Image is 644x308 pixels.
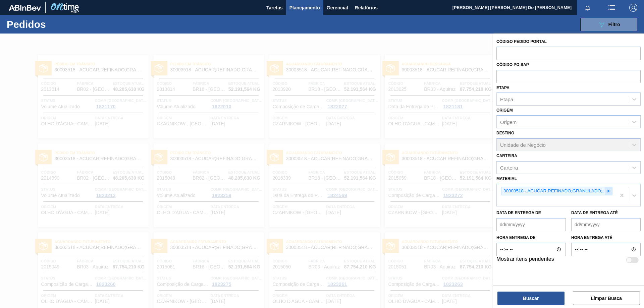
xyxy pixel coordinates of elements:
[629,4,637,12] img: Logout
[608,4,616,12] img: userActions
[496,256,554,264] label: Mostrar itens pendentes
[327,4,348,12] span: Gerencial
[580,18,637,31] button: Filtro
[496,108,513,113] label: Origem
[501,187,605,195] div: 30003518 - ACUCAR;REFINADO;GRANULADO;;
[7,20,107,28] h1: Pedidos
[496,218,566,231] input: dd/mm/yyyy
[496,153,517,158] label: Carteira
[608,22,620,27] span: Filtro
[571,233,641,243] label: Hora entrega até
[571,218,641,231] input: dd/mm/yyyy
[355,4,378,12] span: Relatórios
[500,97,513,102] div: Etapa
[500,119,517,125] div: Origem
[496,39,547,44] label: Código Pedido Portal
[496,233,566,243] label: Hora entrega de
[496,176,517,181] label: Material
[496,131,514,135] label: Destino
[571,210,618,215] label: Data de Entrega até
[496,62,529,67] label: Códido PO SAP
[577,3,598,12] button: Notificações
[496,210,541,215] label: Data de Entrega de
[496,85,509,90] label: Etapa
[500,165,518,170] div: Carteira
[289,4,320,12] span: Planejamento
[266,4,283,12] span: Tarefas
[9,5,41,11] img: TNhmsLtSVTkK8tSr43FrP2fwEKptu5GPRR3wAAAABJRU5ErkJggg==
